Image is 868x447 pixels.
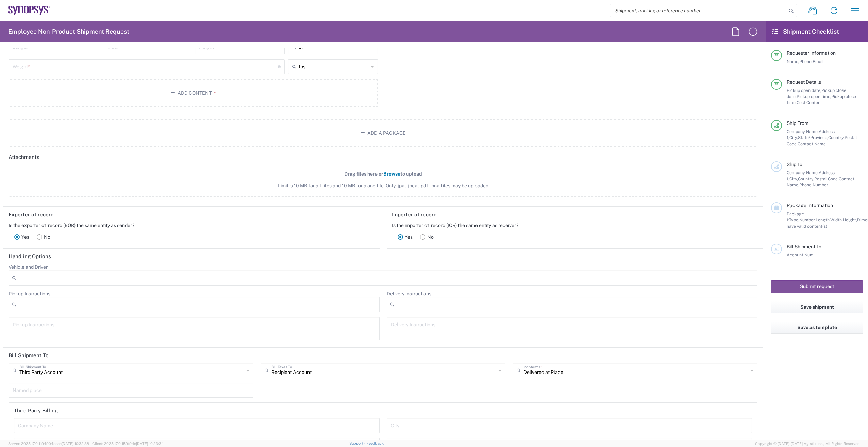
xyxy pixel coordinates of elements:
span: Type, [789,217,799,222]
span: City, [789,135,798,140]
span: Name, [787,59,799,64]
div: Is the importer-of-record (IOR) the same entity as receiver? [392,222,758,228]
span: Company Name, [787,129,819,134]
span: Company Name, [787,170,819,175]
button: Add a Package [9,119,757,147]
span: Country, [798,176,814,181]
span: Number, [799,217,816,222]
span: Copyright © [DATE]-[DATE] Agistix Inc., All Rights Reserved [755,441,860,447]
span: Width, [830,217,843,222]
span: Pickup open time, [797,94,831,99]
h2: Employee Non-Product Shipment Request [8,28,129,36]
span: Email [813,59,824,64]
input: Shipment, tracking or reference number [610,4,786,17]
span: Phone Number [799,182,828,187]
span: Length, [816,217,830,222]
button: Add Content* [9,79,378,107]
label: No [33,230,54,244]
span: Height, [843,217,857,222]
span: Postal Code, [814,176,839,181]
div: Is the exporter-of-record (EOR) the same entity as sender? [9,222,374,228]
span: Contact Name [798,141,826,146]
span: Ship To [787,162,802,167]
h2: Bill Shipment To [9,352,49,359]
span: [DATE] 10:23:34 [136,442,164,446]
span: Requester Information [787,50,836,56]
span: [DATE] 10:32:38 [62,442,89,446]
h2: Exporter of record [9,211,54,218]
span: Cost Center [797,100,820,105]
a: Support [349,441,366,445]
label: No [416,230,437,244]
h2: Attachments [9,154,39,161]
span: Package 1: [787,211,804,222]
label: Yes [11,230,33,244]
button: Submit request [771,280,863,293]
h2: Importer of record [392,211,437,218]
span: Limit is 10 MB for all files and 10 MB for a one file. Only .jpg, .jpeg, .pdf, .png files may be ... [23,182,742,189]
span: Request Details [787,79,821,85]
span: Account Num [787,252,814,258]
label: Yes [394,230,416,244]
span: Phone, [799,59,813,64]
span: Pickup open date, [787,88,821,93]
span: City, [789,176,798,181]
h2: Third Party Billing [14,407,58,414]
span: Client: 2025.17.0-159f9de [92,442,164,446]
span: State/Province, [798,135,828,140]
span: Ship From [787,120,808,126]
h2: Shipment Checklist [772,28,839,36]
span: Server: 2025.17.0-1194904eeae [8,442,89,446]
label: Pickup Instructions [9,291,50,297]
span: Package Information [787,203,833,208]
span: Browse [383,171,400,177]
span: Drag files here or [344,171,383,177]
span: Country, [828,135,845,140]
label: Vehicle and Driver [9,264,48,270]
button: Save shipment [771,301,863,313]
label: Delivery Instructions [387,291,431,297]
span: to upload [400,171,422,177]
a: Feedback [366,441,384,445]
h2: Handling Options [9,253,51,260]
span: Bill Shipment To [787,244,821,249]
button: Save as template [771,321,863,334]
